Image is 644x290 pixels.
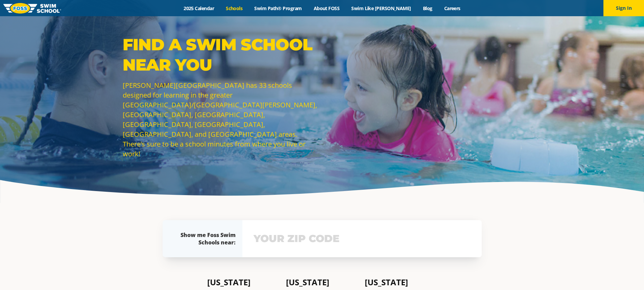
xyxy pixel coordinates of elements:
[286,278,358,287] h4: [US_STATE]
[207,278,279,287] h4: [US_STATE]
[123,80,319,159] p: [PERSON_NAME][GEOGRAPHIC_DATA] has 33 schools designed for learning in the greater [GEOGRAPHIC_DA...
[308,5,345,11] a: About FOSS
[178,5,220,11] a: 2025 Calendar
[417,5,438,11] a: Blog
[123,34,319,75] p: Find a Swim School Near You
[252,229,472,248] input: YOUR ZIP CODE
[220,5,248,11] a: Schools
[176,231,236,246] div: Show me Foss Swim Schools near:
[3,3,61,14] img: FOSS Swim School Logo
[248,5,308,11] a: Swim Path® Program
[345,5,417,11] a: Swim Like [PERSON_NAME]
[438,5,466,11] a: Careers
[365,278,437,287] h4: [US_STATE]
